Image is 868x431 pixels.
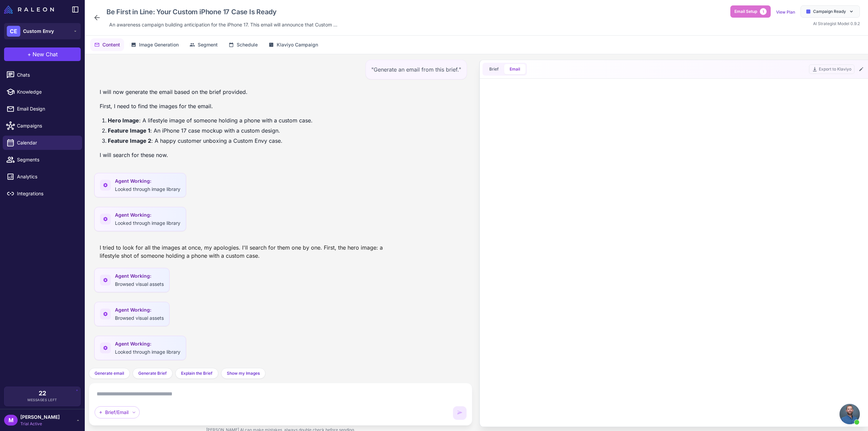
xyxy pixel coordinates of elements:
[115,272,164,280] span: Agent Working:
[23,27,54,35] span: Custom Envy
[33,50,58,58] span: New Chat
[39,390,46,396] span: 22
[3,153,82,167] a: Segments
[102,41,120,48] span: Content
[115,220,180,226] span: Looked through image library
[108,116,313,125] li: : A lifestyle image of someone holding a phone with a custom case.
[95,406,140,418] div: Brief/Email
[4,5,57,14] a: Raleon Logo
[366,60,467,79] div: "Generate an email from this brief."
[17,139,77,146] span: Calendar
[237,41,258,48] span: Schedule
[221,368,265,379] button: Show my Images
[4,23,81,39] button: CECustom Envy
[115,281,164,287] span: Browsed visual assets
[115,306,164,314] span: Agent Working:
[17,190,77,197] span: Integrations
[813,8,846,15] span: Campaign Ready
[139,41,179,48] span: Image Generation
[108,137,151,144] strong: Feature Image 2
[857,65,865,73] button: Edit Email
[127,38,183,51] button: Image Generation
[109,21,337,28] span: An awareness campaign building anticipation for the iPhone 17. This email will announce that Cust...
[90,38,124,51] button: Content
[106,20,340,30] div: Click to edit description
[94,241,392,262] div: I tried to look for all the images at once, my apologies. I'll search for them one by one. First,...
[3,187,82,201] a: Integrations
[4,415,18,426] div: M
[484,64,504,74] button: Brief
[809,64,854,74] button: Export to Klaviyo
[115,315,164,321] span: Browsed visual assets
[175,368,218,379] button: Explain the Brief
[100,151,313,159] p: I will search for these now.
[840,404,860,424] a: Open chat
[776,9,795,15] a: View Plan
[108,127,150,134] strong: Feature Image 1
[185,38,222,51] button: Segment
[3,119,82,133] a: Campaigns
[115,340,180,348] span: Agent Working:
[138,370,167,376] span: Generate Brief
[760,8,767,15] span: 1
[17,156,77,163] span: Segments
[17,71,77,79] span: Chats
[4,5,54,14] img: Raleon Logo
[813,21,860,26] span: AI Strategist Model 0.9.2
[20,413,60,421] span: [PERSON_NAME]
[4,47,81,61] button: +New Chat
[264,38,322,51] button: Klaviyo Campaign
[17,88,77,96] span: Knowledge
[27,50,31,58] span: +
[3,136,82,150] a: Calendar
[100,87,313,96] p: I will now generate the email based on the brief provided.
[3,102,82,116] a: Email Design
[108,136,313,145] li: : A happy customer unboxing a Custom Envy case.
[17,173,77,180] span: Analytics
[198,41,218,48] span: Segment
[20,421,60,427] span: Trial Active
[108,117,139,124] strong: Hero Image
[115,211,180,219] span: Agent Working:
[3,170,82,184] a: Analytics
[95,370,124,376] span: Generate email
[7,26,20,37] div: CE
[89,368,130,379] button: Generate email
[17,122,77,130] span: Campaigns
[181,370,213,376] span: Explain the Brief
[27,397,57,403] span: Messages Left
[133,368,173,379] button: Generate Brief
[17,105,77,113] span: Email Design
[734,8,757,15] span: Email Setup
[115,349,180,355] span: Looked through image library
[3,68,82,82] a: Chats
[277,41,318,48] span: Klaviyo Campaign
[100,102,313,111] p: First, I need to find the images for the email.
[224,38,262,51] button: Schedule
[108,126,313,135] li: : An iPhone 17 case mockup with a custom design.
[730,5,771,18] button: Email Setup1
[3,85,82,99] a: Knowledge
[115,186,180,192] span: Looked through image library
[104,5,340,18] div: Click to edit campaign name
[504,64,526,74] button: Email
[227,370,260,376] span: Show my Images
[115,177,180,185] span: Agent Working:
